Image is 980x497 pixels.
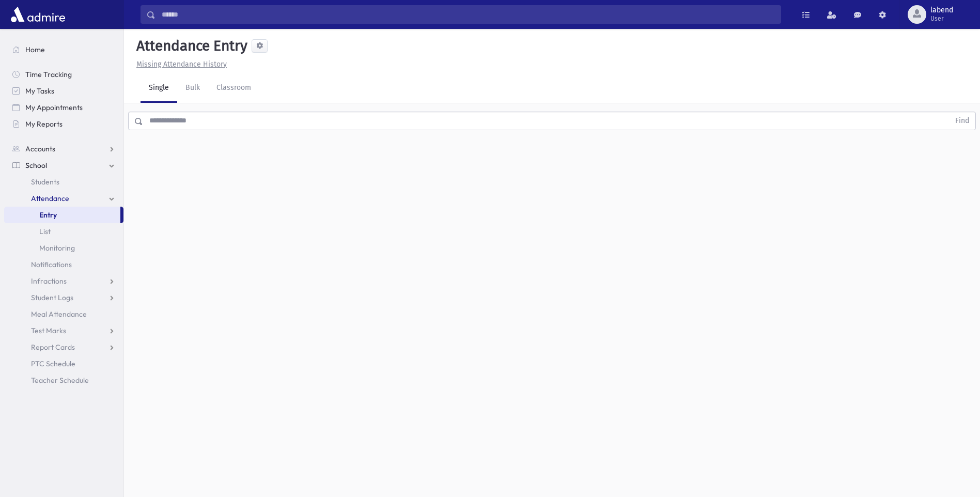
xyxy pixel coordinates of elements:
a: PTC Schedule [4,355,123,372]
span: Home [25,45,45,54]
u: Missing Attendance History [136,60,227,69]
span: Report Cards [31,343,75,352]
a: Monitoring [4,240,123,256]
a: Infractions [4,273,123,289]
input: Search [155,5,781,24]
span: School [25,161,47,170]
button: Find [949,112,975,130]
a: School [4,157,123,174]
span: Notifications [31,260,72,269]
a: Classroom [208,74,259,103]
a: Home [4,41,123,58]
span: My Appointments [25,103,83,112]
a: Meal Attendance [4,306,123,322]
a: Notifications [4,256,123,273]
span: List [39,227,51,236]
span: Students [31,177,59,187]
a: Test Marks [4,322,123,339]
a: Report Cards [4,339,123,355]
a: Time Tracking [4,66,123,83]
a: Missing Attendance History [132,60,227,69]
span: User [930,14,953,23]
span: Monitoring [39,243,75,253]
a: Bulk [177,74,208,103]
img: AdmirePro [8,4,68,25]
a: Entry [4,207,120,223]
span: labend [930,6,953,14]
a: My Reports [4,116,123,132]
span: Time Tracking [25,70,72,79]
span: Attendance [31,194,69,203]
a: Single [141,74,177,103]
a: Accounts [4,141,123,157]
a: My Tasks [4,83,123,99]
a: Teacher Schedule [4,372,123,389]
a: Students [4,174,123,190]
a: My Appointments [4,99,123,116]
a: Attendance [4,190,123,207]
span: Entry [39,210,57,220]
a: Student Logs [4,289,123,306]
span: PTC Schedule [31,359,75,368]
a: List [4,223,123,240]
span: My Reports [25,119,63,129]
span: Student Logs [31,293,73,302]
span: Infractions [31,276,67,286]
span: Meal Attendance [31,309,87,319]
span: Teacher Schedule [31,376,89,385]
h5: Attendance Entry [132,37,247,55]
span: Test Marks [31,326,66,335]
span: My Tasks [25,86,54,96]
span: Accounts [25,144,55,153]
